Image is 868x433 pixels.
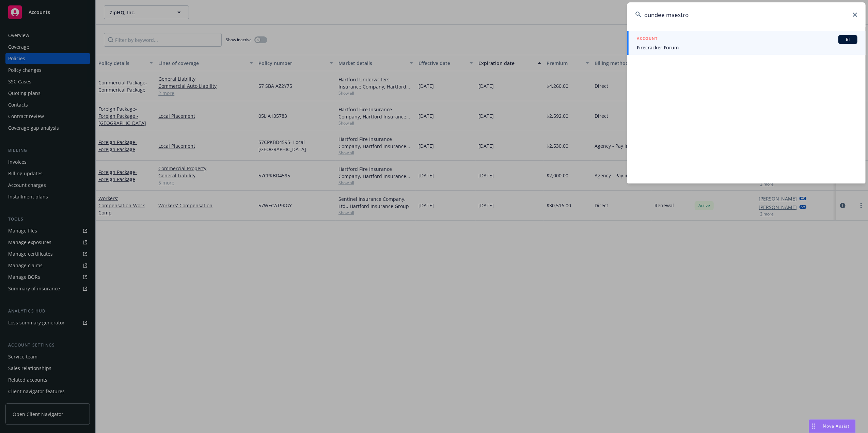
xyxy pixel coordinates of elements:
span: Nova Assist [823,423,850,429]
h5: ACCOUNT [637,35,658,43]
input: Search... [627,2,866,27]
span: Firecracker Forum [637,44,857,51]
a: ACCOUNTBIFirecracker Forum [627,31,866,55]
button: Nova Assist [809,419,856,433]
span: BI [841,36,855,43]
div: Drag to move [809,420,818,433]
